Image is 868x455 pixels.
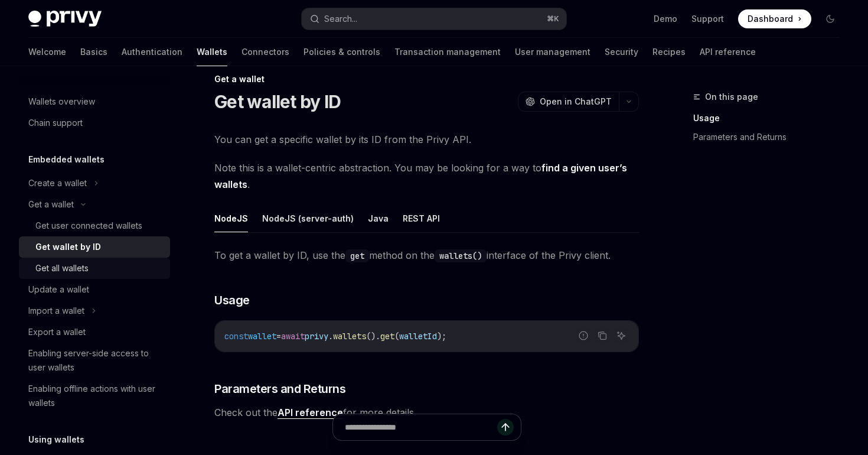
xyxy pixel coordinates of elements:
[214,91,341,112] h1: Get wallet by ID
[614,328,629,343] button: Ask AI
[691,13,724,25] a: Support
[19,194,170,215] button: Get a wallet
[224,331,248,342] span: const
[394,38,501,66] a: Transaction management
[35,261,89,275] div: Get all wallets
[197,38,227,66] a: Wallets
[518,92,619,112] button: Open in ChatGPT
[394,331,399,342] span: (
[19,258,170,279] a: Get all wallets
[324,12,357,26] div: Search...
[748,13,793,25] span: Dashboard
[19,236,170,258] a: Get wallet by ID
[28,346,163,375] div: Enabling server-side access to user wallets
[248,331,276,342] span: wallet
[700,38,756,66] a: API reference
[19,215,170,236] a: Get user connected wallets
[380,331,394,342] span: get
[693,109,849,128] a: Usage
[19,173,170,194] button: Create a wallet
[693,128,849,147] a: Parameters and Returns
[705,90,758,104] span: On this page
[595,328,610,343] button: Copy the contents from the code block
[304,38,380,66] a: Policies & controls
[28,176,87,190] div: Create a wallet
[28,382,163,410] div: Enabling offline actions with user wallets
[214,160,639,193] span: Note this is a wallet-centric abstraction. You may be looking for a way to .
[328,331,333,342] span: .
[345,249,369,262] code: get
[28,325,86,339] div: Export a wallet
[345,414,497,440] input: Ask a question...
[333,331,366,342] span: wallets
[547,14,559,24] span: ⌘ K
[28,197,74,212] div: Get a wallet
[281,331,305,342] span: await
[738,9,811,28] a: Dashboard
[19,91,170,112] a: Wallets overview
[435,249,487,262] code: wallets()
[28,282,89,297] div: Update a wallet
[262,204,354,232] button: NodeJS (server-auth)
[28,11,102,27] img: dark logo
[302,8,566,30] button: Search...⌘K
[19,378,170,414] a: Enabling offline actions with user wallets
[19,343,170,378] a: Enabling server-side access to user wallets
[214,73,639,85] div: Get a wallet
[19,279,170,300] a: Update a wallet
[654,13,677,25] a: Demo
[497,419,514,435] button: Send message
[214,247,639,264] span: To get a wallet by ID, use the method on the interface of the Privy client.
[122,38,182,66] a: Authentication
[19,321,170,343] a: Export a wallet
[368,204,389,232] button: Java
[366,331,380,342] span: ().
[35,240,101,254] div: Get wallet by ID
[437,331,446,342] span: );
[28,304,84,318] div: Import a wallet
[28,152,105,167] h5: Embedded wallets
[242,38,289,66] a: Connectors
[28,38,66,66] a: Welcome
[214,204,248,232] button: NodeJS
[576,328,591,343] button: Report incorrect code
[19,112,170,134] a: Chain support
[278,407,343,419] a: API reference
[276,331,281,342] span: =
[399,331,437,342] span: walletId
[305,331,328,342] span: privy
[540,96,612,108] span: Open in ChatGPT
[515,38,590,66] a: User management
[19,300,170,321] button: Import a wallet
[214,292,250,308] span: Usage
[652,38,686,66] a: Recipes
[214,131,639,148] span: You can get a specific wallet by its ID from the Privy API.
[35,219,142,233] div: Get user connected wallets
[214,381,345,397] span: Parameters and Returns
[821,9,840,28] button: Toggle dark mode
[28,95,95,109] div: Wallets overview
[605,38,638,66] a: Security
[80,38,107,66] a: Basics
[28,116,83,130] div: Chain support
[28,433,84,447] h5: Using wallets
[403,204,440,232] button: REST API
[214,404,639,421] span: Check out the for more details.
